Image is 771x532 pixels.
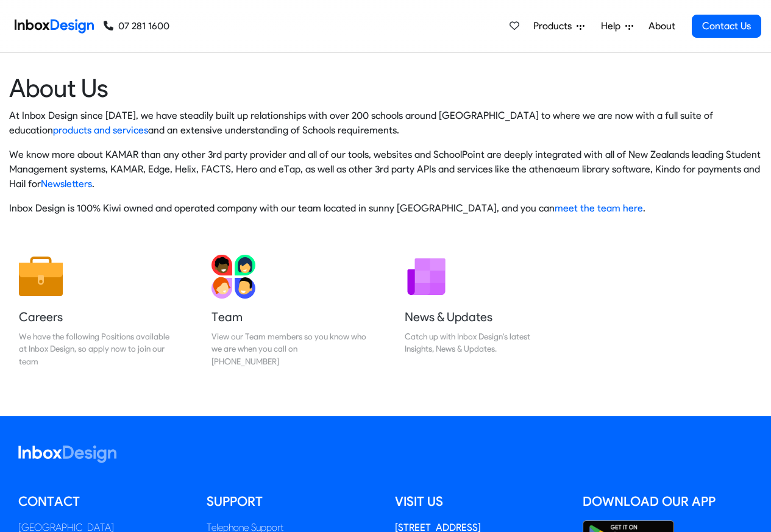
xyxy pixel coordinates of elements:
div: View our Team members so you know who we are when you call on [PHONE_NUMBER] [211,330,366,367]
img: 2022_01_13_icon_job.svg [19,255,63,299]
p: Inbox Design is 100% Kiwi owned and operated company with our team located in sunny [GEOGRAPHIC_D... [9,201,762,216]
a: News & Updates Catch up with Inbox Design's latest Insights, News & Updates. [395,245,569,377]
p: At Inbox Design since [DATE], we have steadily built up relationships with over 200 schools aroun... [9,108,762,138]
img: logo_inboxdesign_white.svg [18,445,116,463]
p: We know more about KAMAR than any other 3rd party provider and all of our tools, websites and Sch... [9,147,762,191]
a: About [645,14,678,38]
img: 2022_01_13_icon_team.svg [211,255,255,299]
a: products and services [53,124,148,136]
h5: Team [211,308,366,325]
div: We have the following Positions available at Inbox Design, so apply now to join our team [19,330,174,367]
h5: Contact [18,492,188,511]
a: Newsletters [41,178,92,190]
a: Contact Us [692,15,761,38]
h5: Support [207,492,377,511]
a: Careers We have the following Positions available at Inbox Design, so apply now to join our team [9,245,183,377]
div: Catch up with Inbox Design's latest Insights, News & Updates. [405,330,560,355]
span: Products [533,19,577,34]
a: Products [528,14,589,38]
a: 07 281 1600 [104,19,169,34]
a: meet the team here [555,202,643,214]
h5: Careers [19,308,174,325]
span: Help [601,19,625,34]
h5: Visit us [395,492,565,511]
img: 2022_01_12_icon_newsletter.svg [405,255,449,299]
h5: Download our App [583,492,753,511]
a: Team View our Team members so you know who we are when you call on [PHONE_NUMBER] [202,245,376,377]
h5: News & Updates [405,308,560,325]
a: Help [596,14,638,38]
heading: About Us [9,73,762,104]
